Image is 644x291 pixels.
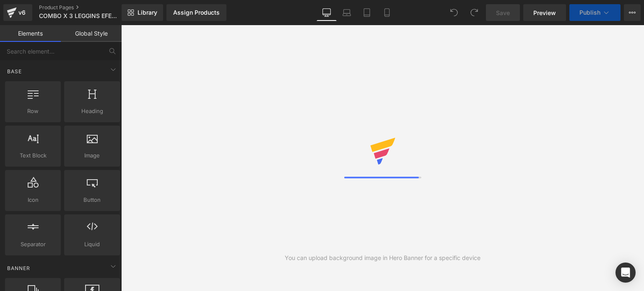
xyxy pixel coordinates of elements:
span: Separator [8,240,58,249]
button: Redo [466,4,483,21]
div: You can upload background image in Hero Banner for a specific device [285,253,480,263]
button: Publish [569,4,621,21]
a: Preview [523,4,566,21]
div: v6 [17,7,27,18]
span: Row [8,107,58,116]
a: Mobile [377,4,397,21]
span: Preview [533,8,556,17]
a: Global Style [61,25,122,42]
span: Banner [6,264,31,272]
a: Product Pages [39,4,135,11]
span: Heading [67,107,117,116]
span: Image [67,151,117,160]
span: Liquid [67,240,117,249]
a: Tablet [357,4,377,21]
button: More [624,4,641,21]
div: Assign Products [173,9,220,16]
span: Save [496,8,510,17]
a: v6 [3,4,32,21]
span: Library [138,9,157,16]
button: Undo [446,4,462,21]
span: Publish [579,9,600,16]
span: COMBO X 3 LEGGINS EFECTO CUERO [DATE] [39,13,119,19]
div: Open Intercom Messenger [615,263,636,283]
span: Button [67,196,117,204]
span: Icon [8,196,58,204]
a: Laptop [337,4,357,21]
a: New Library [122,4,163,21]
a: Desktop [317,4,337,21]
span: Base [6,67,23,75]
span: Text Block [8,151,58,160]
